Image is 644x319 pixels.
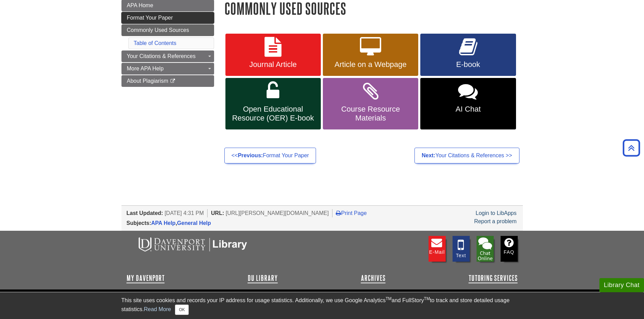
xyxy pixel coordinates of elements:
[386,296,391,301] sup: TM
[420,34,516,76] a: E-book
[323,78,418,129] a: Course Resource Materials
[127,2,153,8] span: APA Home
[127,210,163,216] span: Last Updated:
[165,210,204,216] span: [DATE] 4:31 PM
[477,236,494,262] li: Chat with Library
[211,210,224,216] span: URL:
[328,60,413,69] span: Article on a Webpage
[121,12,214,24] a: Format Your Paper
[225,34,321,76] a: Journal Article
[422,152,435,158] strong: Next:
[328,105,413,123] span: Course Resource Materials
[474,218,517,224] a: Report a problem
[469,274,518,282] a: Tutoring Services
[425,105,511,114] span: AI Chat
[127,66,164,71] span: More APA Help
[134,40,177,46] a: Table of Contents
[231,60,316,69] span: Journal Article
[121,24,214,36] a: Commonly Used Sources
[224,148,316,163] a: <<Previous:Format Your Paper
[144,306,171,312] a: Read More
[226,210,329,216] span: [URL][PERSON_NAME][DOMAIN_NAME]
[127,27,189,33] span: Commonly Used Sources
[361,274,386,282] a: Archives
[425,60,511,69] span: E-book
[170,79,176,83] i: This link opens in a new window
[127,274,165,282] a: My Davenport
[477,236,494,262] img: Library Chat
[121,63,214,75] a: More APA Help
[323,34,418,76] a: Article on a Webpage
[127,15,173,21] span: Format Your Paper
[151,220,211,226] span: ,
[127,53,196,59] span: Your Citations & References
[476,210,516,216] a: Login to LibApps
[127,236,257,252] img: DU Libraries
[231,105,316,123] span: Open Educational Resource (OER) E-book
[121,296,523,315] div: This site uses cookies and records your IP address for usage statistics. Additionally, we use Goo...
[121,75,214,87] a: About Plagiarism
[127,78,168,84] span: About Plagiarism
[414,148,519,163] a: Next:Your Citations & References >>
[151,220,176,226] a: APA Help
[175,305,188,315] button: Close
[225,78,321,129] a: Open Educational Resource (OER) E-book
[336,210,367,216] a: Print Page
[248,274,278,282] a: DU Library
[429,236,446,262] a: E-mail
[121,50,214,62] a: Your Citations & References
[453,236,470,262] a: Text
[501,236,518,262] a: FAQ
[127,220,151,226] span: Subjects:
[620,143,642,152] a: Back to Top
[424,296,430,301] sup: TM
[177,220,211,226] a: General Help
[336,210,341,216] i: Print Page
[238,152,263,158] strong: Previous:
[599,278,644,292] button: Library Chat
[420,78,516,129] a: AI Chat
